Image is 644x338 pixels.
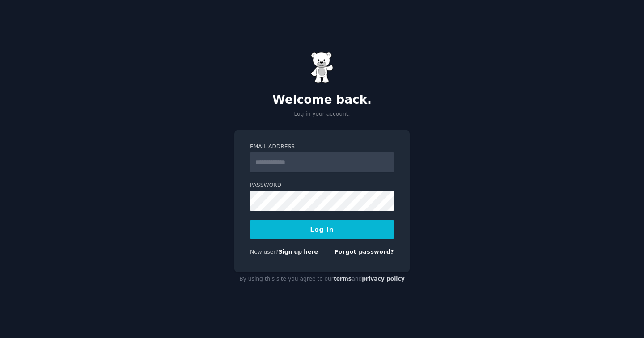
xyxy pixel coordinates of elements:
[234,272,410,286] div: By using this site you agree to our and
[234,110,410,118] p: Log in your account.
[335,249,394,255] a: Forgot password?
[334,276,352,282] a: terms
[234,93,410,107] h2: Welcome back.
[311,52,333,83] img: Gummy Bear
[362,276,405,282] a: privacy policy
[250,143,394,151] label: Email Address
[250,220,394,239] button: Log In
[250,249,279,255] span: New user?
[250,182,394,190] label: Password
[279,249,318,255] a: Sign up here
